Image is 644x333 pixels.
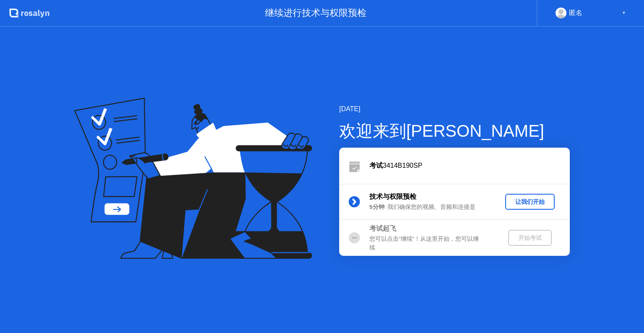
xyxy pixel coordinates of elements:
[369,225,396,232] b: 考试起飞
[509,198,551,206] div: 让我们开始
[369,162,383,169] b: 考试
[369,203,490,211] div: : 我们确保您的视频、音频和连接是
[339,118,570,143] div: 欢迎来到[PERSON_NAME]
[369,161,570,171] div: 3414B190SP
[569,8,582,18] div: 匿名
[508,230,552,246] button: 开始考试
[369,193,416,200] b: 技术与权限预检
[505,194,555,210] button: 让我们开始
[369,235,490,252] div: 您可以点击”继续”！从这里开始，您可以继续
[622,8,626,18] div: ▼
[512,234,548,242] div: 开始考试
[339,104,570,114] div: [DATE]
[369,204,384,210] b: 5分钟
